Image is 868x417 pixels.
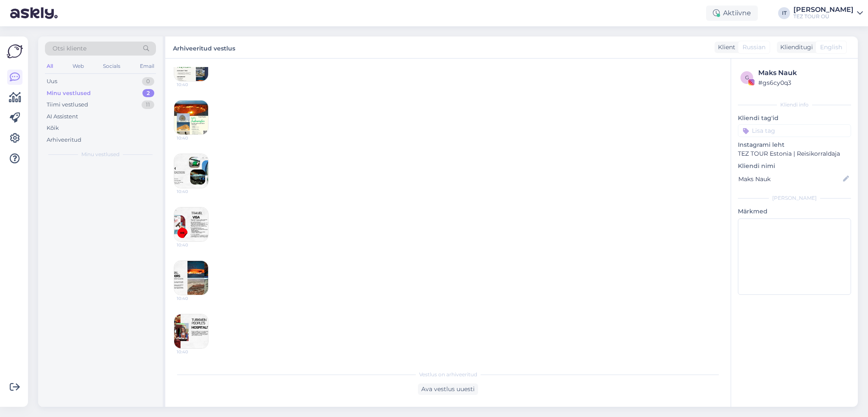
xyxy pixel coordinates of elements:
[138,61,156,72] div: Email
[174,154,208,188] img: Attachment
[738,174,841,184] input: Lisa nimi
[142,89,154,98] div: 2
[177,349,209,355] span: 10:40
[419,371,477,378] span: Vestlus on arhiveeritud
[47,77,57,86] div: Uus
[47,89,91,98] div: Minu vestlused
[177,81,209,88] span: 10:40
[142,101,154,109] div: 11
[177,188,209,195] span: 10:40
[174,207,208,241] img: Attachment
[47,136,81,144] div: Arhiveeritud
[81,151,120,158] span: Minu vestlused
[418,383,478,395] div: Ava vestlus uuesti
[7,43,23,59] img: Askly Logo
[53,44,86,53] span: Otsi kliente
[738,207,851,216] p: Märkmed
[745,74,749,81] span: g
[793,13,854,20] div: TEZ TOUR OÜ
[758,78,849,87] div: # gs6cy0q3
[706,6,758,21] div: Aktiivne
[743,43,765,52] span: Russian
[738,114,851,123] p: Kliendi tag'id
[142,77,154,86] div: 0
[174,261,208,295] img: Attachment
[47,124,59,132] div: Kõik
[793,6,863,20] a: [PERSON_NAME]TEZ TOUR OÜ
[71,61,86,72] div: Web
[174,314,208,348] img: Attachment
[47,101,88,109] div: Tiimi vestlused
[738,101,851,109] div: Kliendi info
[778,7,790,19] div: IT
[177,242,209,248] span: 10:40
[758,68,849,78] div: Maks Nauk
[738,194,851,202] div: [PERSON_NAME]
[715,43,735,52] div: Klient
[177,135,209,141] span: 10:40
[174,101,208,134] img: Attachment
[738,124,851,137] input: Lisa tag
[738,149,851,158] p: TEZ TOUR Estonia | Reisikorraldaja
[47,112,78,121] div: AI Assistent
[101,61,122,72] div: Socials
[45,61,55,72] div: All
[738,140,851,149] p: Instagrami leht
[177,295,209,302] span: 10:40
[738,162,851,171] p: Kliendi nimi
[793,6,854,13] div: [PERSON_NAME]
[777,43,813,52] div: Klienditugi
[820,43,842,52] span: English
[173,42,235,53] label: Arhiveeritud vestlus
